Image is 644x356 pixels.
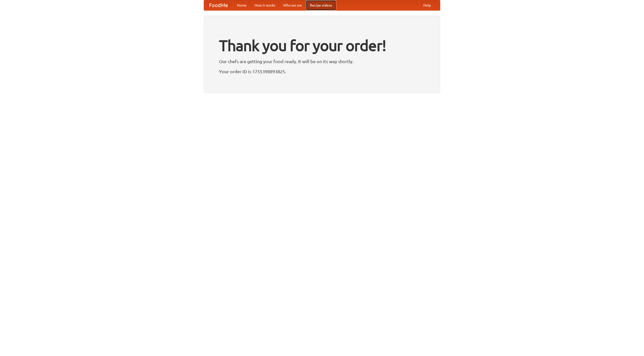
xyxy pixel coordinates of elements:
p: Your order ID is 1755398893825. [219,68,425,75]
a: How it works [251,0,279,10]
a: Home [233,0,251,10]
a: Recipe videos [306,0,336,10]
h1: Thank you for your order! [219,33,425,58]
p: Our chefs are getting your food ready. It will be on its way shortly. [219,58,425,65]
a: Who we are [279,0,306,10]
a: FoodMe [204,0,233,10]
a: Help [419,0,435,10]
